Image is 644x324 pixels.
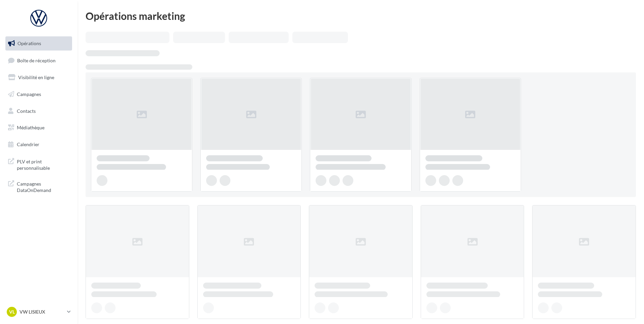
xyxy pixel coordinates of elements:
[4,87,73,101] a: Campagnes
[17,57,56,63] span: Boîte de réception
[4,137,73,152] a: Calendrier
[17,141,39,147] span: Calendrier
[18,74,54,80] span: Visibilité en ligne
[9,309,15,315] span: VL
[4,176,73,196] a: Campagnes DataOnDemand
[86,11,636,21] div: Opérations marketing
[17,179,69,194] span: Campagnes DataOnDemand
[17,157,69,171] span: PLV et print personnalisable
[4,36,73,51] a: Opérations
[4,104,73,118] a: Contacts
[4,121,73,135] a: Médiathèque
[17,125,44,130] span: Médiathèque
[17,91,41,97] span: Campagnes
[4,154,73,174] a: PLV et print personnalisable
[4,70,73,85] a: Visibilité en ligne
[18,40,41,46] span: Opérations
[20,309,64,315] p: VW LISIEUX
[4,53,73,68] a: Boîte de réception
[5,305,72,318] a: VL VW LISIEUX
[17,108,36,114] span: Contacts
